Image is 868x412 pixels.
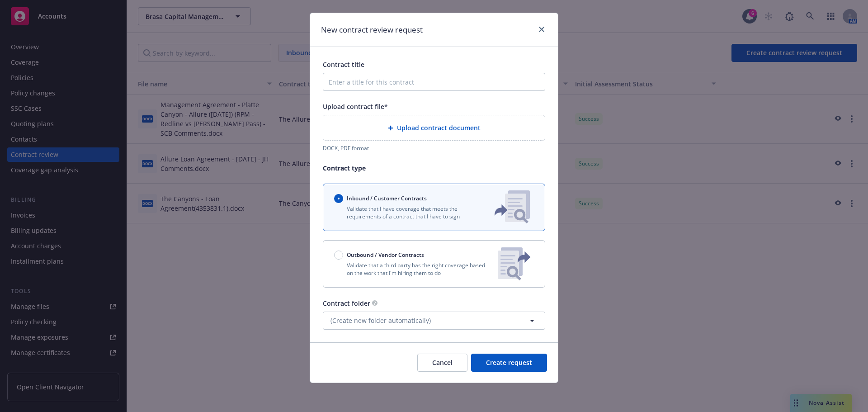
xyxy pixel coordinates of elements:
[323,184,545,231] button: Inbound / Customer ContractsValidate that I have coverage that meets the requirements of a contra...
[323,299,370,308] span: Contract folder
[330,316,431,325] span: (Create new folder automatically)
[347,251,424,259] span: Outbound / Vendor Contracts
[471,354,547,372] button: Create request
[486,358,532,367] span: Create request
[323,115,545,141] div: Upload contract document
[334,194,343,203] input: Inbound / Customer Contracts
[323,102,388,111] span: Upload contract file*
[536,24,547,35] a: close
[334,261,491,277] p: Validate that a third party has the right coverage based on the work that I'm hiring them to do
[323,163,545,173] p: Contract type
[417,354,467,372] button: Cancel
[321,24,423,36] h1: New contract review request
[323,240,545,288] button: Outbound / Vendor ContractsValidate that a third party has the right coverage based on the work t...
[397,123,481,133] span: Upload contract document
[347,194,427,202] span: Inbound / Customer Contracts
[334,205,480,220] p: Validate that I have coverage that meets the requirements of a contract that I have to sign
[323,144,545,152] div: DOCX, PDF format
[323,73,545,91] input: Enter a title for this contract
[323,312,545,330] button: (Create new folder automatically)
[432,358,453,367] span: Cancel
[323,60,364,69] span: Contract title
[334,251,343,260] input: Outbound / Vendor Contracts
